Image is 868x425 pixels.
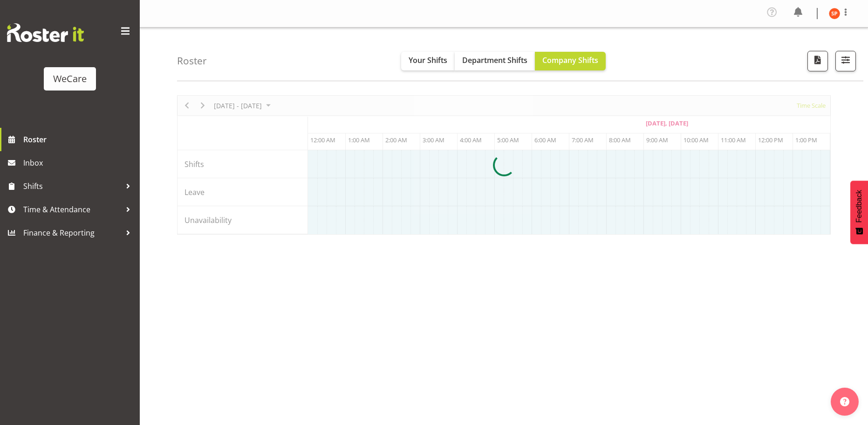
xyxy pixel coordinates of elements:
span: Time & Attendance [23,202,121,216]
button: Your Shifts [401,52,455,70]
span: Feedback [855,190,863,223]
span: Inbox [23,156,135,170]
span: Department Shifts [462,55,527,65]
button: Company Shifts [535,52,606,70]
h4: Roster [177,56,207,66]
span: Your Shifts [409,55,447,65]
div: WeCare [53,72,87,86]
span: Shifts [23,179,121,193]
span: Company Shifts [542,55,598,65]
span: Finance & Reporting [23,226,121,240]
img: samantha-poultney11298.jpg [829,8,840,19]
button: Department Shifts [455,52,535,70]
span: Roster [23,132,135,146]
button: Download a PDF of the roster according to the set date range. [807,51,828,71]
img: help-xxl-2.png [840,397,849,406]
button: Filter Shifts [835,51,856,71]
button: Feedback - Show survey [850,181,868,244]
img: Rosterit website logo [7,23,84,42]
